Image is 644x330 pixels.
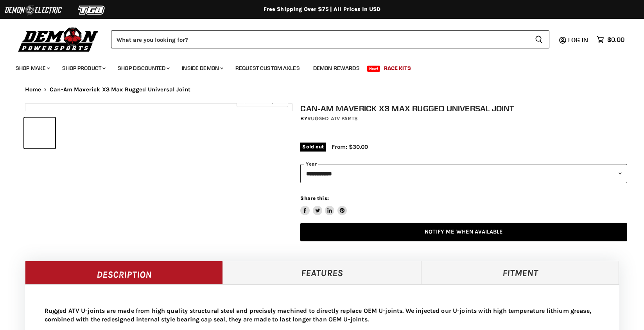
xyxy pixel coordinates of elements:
span: Can-Am Maverick X3 Max Rugged Universal Joint [50,86,190,93]
div: by [300,114,627,123]
span: $0.00 [607,36,624,43]
span: New! [367,66,380,72]
a: Shop Make [10,60,55,76]
select: year [300,164,627,183]
img: TGB Logo 2 [63,3,121,18]
a: Notify Me When Available [300,223,627,241]
nav: Breadcrumbs [9,86,635,93]
a: Fitment [421,261,619,284]
a: Log in [565,36,593,43]
a: Shop Discounted [112,60,174,76]
input: Search [111,30,529,48]
a: $0.00 [593,34,628,45]
aside: Share this: [300,195,347,216]
ul: Main menu [10,57,622,76]
button: Search [529,30,549,48]
p: Rugged ATV U-joints are made from high quality structural steel and precisely machined to directl... [45,307,600,324]
a: Description [25,261,223,284]
span: Log in [568,36,588,44]
a: Rugged ATV Parts [307,115,358,122]
a: Features [223,261,421,284]
img: Demon Electric Logo 2 [4,3,63,18]
span: Sold out [300,143,326,151]
a: Inside Demon [176,60,228,76]
form: Product [111,30,549,48]
a: Shop Product [56,60,110,76]
span: Click to expand [240,98,284,104]
span: From: $30.00 [332,143,368,150]
div: Free Shipping Over $75 | All Prices In USD [9,6,635,13]
a: Home [25,86,41,93]
h1: Can-Am Maverick X3 Max Rugged Universal Joint [300,103,627,113]
span: Share this: [300,195,328,201]
button: IMAGE thumbnail [24,118,55,148]
a: Request Custom Axles [230,60,306,76]
a: Race Kits [378,60,417,76]
a: Demon Rewards [307,60,366,76]
img: Demon Powersports [16,25,101,53]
